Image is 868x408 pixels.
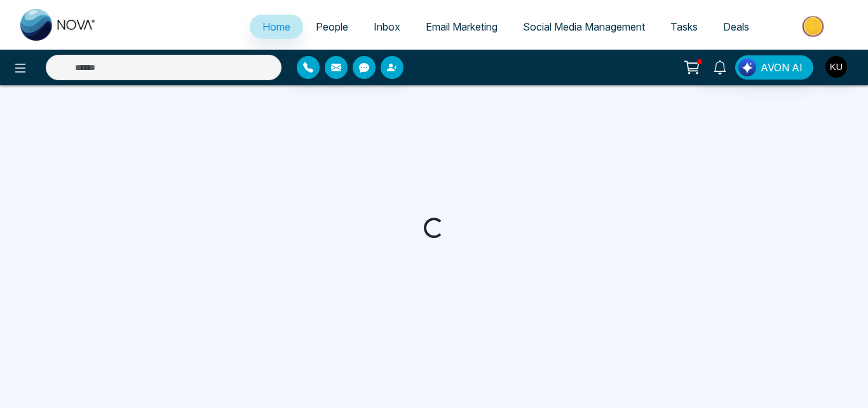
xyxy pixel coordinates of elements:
[761,60,803,75] span: AVON AI
[723,20,749,33] span: Deals
[20,9,97,41] img: Nova CRM Logo
[710,15,762,39] a: Deals
[523,20,645,33] span: Social Media Management
[426,20,498,33] span: Email Marketing
[374,20,400,33] span: Inbox
[768,12,860,41] img: Market-place.gif
[303,15,361,39] a: People
[738,59,756,76] img: Lead Flow
[361,15,413,39] a: Inbox
[262,20,290,33] span: Home
[658,15,710,39] a: Tasks
[825,56,847,78] img: User Avatar
[735,55,813,80] button: AVON AI
[316,20,348,33] span: People
[670,20,698,33] span: Tasks
[250,15,303,39] a: Home
[413,15,510,39] a: Email Marketing
[510,15,658,39] a: Social Media Management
